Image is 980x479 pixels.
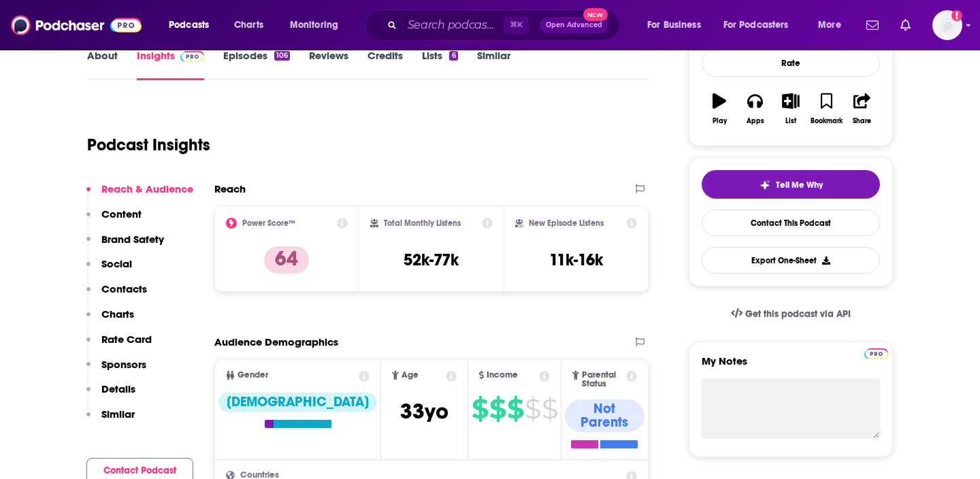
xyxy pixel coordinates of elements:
[542,398,557,420] span: $
[507,398,523,420] span: $
[776,180,823,191] span: Tell Me Why
[274,51,290,61] div: 106
[808,84,844,133] button: Bookmark
[225,14,272,36] a: Charts
[737,84,772,133] button: Apps
[540,17,608,33] button: Open AdvancedNew
[449,51,457,61] div: 6
[234,16,263,35] span: Charts
[214,182,246,195] h2: Reach
[86,257,132,282] button: Social
[720,297,862,331] a: Get this podcast via API
[400,398,448,425] span: 33 yo
[546,22,602,29] span: Open Advanced
[214,335,338,348] h2: Audience Demographics
[853,117,871,125] div: Share
[932,10,962,40] span: Logged in as kkitamorn
[86,308,134,333] button: Charts
[402,14,504,36] input: Search podcasts, credits, & more...
[702,354,880,378] label: My Notes
[489,398,506,420] span: $
[747,117,764,125] div: Apps
[384,218,461,228] h2: Total Monthly Listens
[477,49,510,80] a: Similar
[101,282,147,295] p: Contacts
[242,218,295,228] h2: Power Score™
[101,208,142,220] p: Content
[101,308,134,320] p: Charts
[180,51,204,62] img: Podchaser Pro
[86,182,193,208] button: Reach & Audience
[378,10,633,41] div: Search podcasts, credits, & more...
[402,371,419,380] span: Age
[715,14,808,36] button: open menu
[864,348,888,359] img: Podchaser Pro
[785,117,796,125] div: List
[86,408,135,433] button: Similar
[238,371,268,380] span: Gender
[404,250,459,270] h3: 52k-77k
[218,393,377,412] div: [DEMOGRAPHIC_DATA]
[759,180,770,191] img: tell me why sparkle
[702,49,880,77] div: Rate
[932,10,962,40] button: Show profile menu
[864,346,888,359] a: Pro website
[583,8,608,21] span: New
[845,84,880,133] button: Share
[367,49,403,80] a: Credits
[525,398,540,420] span: $
[713,117,727,125] div: Play
[87,135,210,155] h1: Podcast Insights
[529,218,604,228] h2: New Episode Listens
[101,408,135,420] p: Similar
[472,398,488,420] span: $
[101,358,146,371] p: Sponsors
[582,371,624,389] span: Parental Status
[86,382,135,408] button: Details
[101,182,193,195] p: Reach & Audience
[647,16,701,35] span: For Business
[745,308,851,320] span: Get this podcast via API
[773,84,808,133] button: List
[86,233,164,258] button: Brand Safety
[549,250,603,270] h3: 11k-16k
[504,16,529,34] span: ⌘ K
[818,16,841,35] span: More
[280,14,356,36] button: open menu
[169,16,209,35] span: Podcasts
[309,49,348,80] a: Reviews
[702,247,880,274] button: Export One-Sheet
[87,49,118,80] a: About
[808,14,858,36] button: open menu
[11,12,142,38] img: Podchaser - Follow, Share and Rate Podcasts
[565,399,644,432] div: Not Parents
[290,16,338,35] span: Monitoring
[101,382,135,395] p: Details
[487,371,518,380] span: Income
[159,14,227,36] button: open menu
[951,10,962,21] svg: Add a profile image
[86,208,142,233] button: Content
[895,14,916,37] a: Show notifications dropdown
[101,333,152,346] p: Rate Card
[702,84,737,133] button: Play
[137,49,204,80] a: InsightsPodchaser Pro
[264,246,309,274] p: 64
[702,210,880,236] a: Contact This Podcast
[723,16,789,35] span: For Podcasters
[811,117,843,125] div: Bookmark
[223,49,290,80] a: Episodes106
[932,10,962,40] img: User Profile
[86,358,146,383] button: Sponsors
[101,257,132,270] p: Social
[86,282,147,308] button: Contacts
[422,49,457,80] a: Lists6
[861,14,884,37] a: Show notifications dropdown
[101,233,164,246] p: Brand Safety
[86,333,152,358] button: Rate Card
[702,170,880,199] button: tell me why sparkleTell Me Why
[638,14,718,36] button: open menu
